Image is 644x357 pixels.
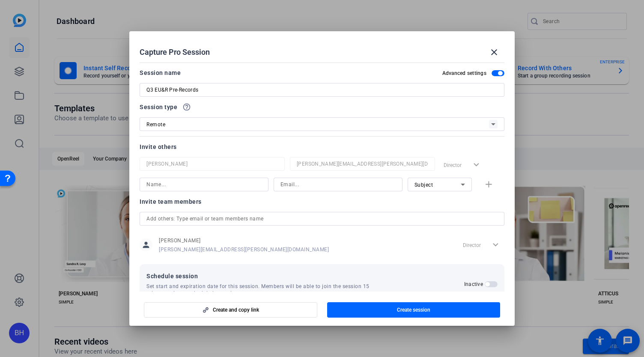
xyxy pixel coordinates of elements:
button: Create and copy link [144,302,317,318]
input: Email... [280,179,396,190]
span: Schedule session [146,271,464,281]
span: Session type [140,102,177,112]
div: Invite team members [140,196,504,207]
span: [PERSON_NAME] [159,237,329,244]
mat-icon: help_outline [182,103,191,111]
input: Name... [146,179,262,190]
span: Create session [397,306,430,313]
input: Add others: Type email or team members name [146,214,498,224]
div: Capture Pro Session [140,42,504,62]
div: Invite others [140,142,504,152]
span: Remote [146,122,165,128]
input: Enter Session Name [146,85,498,95]
button: Create session [327,302,500,318]
div: Session name [140,68,181,78]
span: Subject [414,182,433,188]
span: [PERSON_NAME][EMAIL_ADDRESS][PERSON_NAME][DOMAIN_NAME] [159,246,329,253]
mat-icon: close [489,47,499,57]
span: Set start and expiration date for this session. Members will be able to join the session 15 minut... [146,283,385,297]
mat-icon: person [140,238,152,251]
input: Name... [146,159,278,169]
h2: Inactive [464,281,483,288]
h2: Advanced settings [442,70,486,77]
input: Email... [297,159,428,169]
span: Create and copy link [213,306,259,313]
